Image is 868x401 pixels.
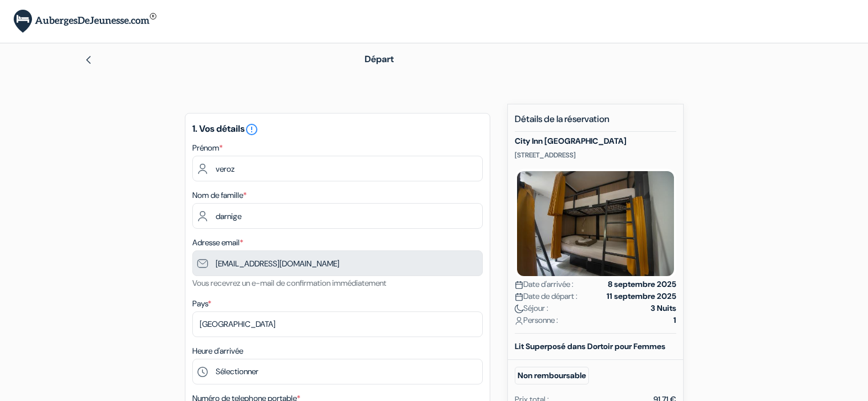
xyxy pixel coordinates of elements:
[515,314,558,326] span: Personne :
[245,123,259,135] a: error_outline
[515,302,548,314] span: Séjour :
[515,114,676,132] h5: Détails de la réservation
[192,189,247,201] label: Nom de famille
[192,250,483,276] input: Entrer adresse e-mail
[192,203,483,229] input: Entrer le nom de famille
[673,314,676,326] strong: 1
[192,123,483,136] h5: 1. Vos détails
[192,345,243,357] label: Heure d'arrivée
[192,298,211,310] label: Pays
[515,278,574,290] span: Date d'arrivée :
[365,53,394,65] span: Départ
[651,302,676,314] strong: 3 Nuits
[515,290,578,302] span: Date de départ :
[14,10,156,33] img: AubergesDeJeunesse.com
[84,55,93,64] img: left_arrow.svg
[192,278,386,288] small: Vous recevrez un e-mail de confirmation immédiatement
[515,293,523,301] img: calendar.svg
[515,151,676,160] p: [STREET_ADDRESS]
[515,317,523,325] img: user_icon.svg
[192,142,223,154] label: Prénom
[608,278,676,290] strong: 8 septembre 2025
[192,237,243,249] label: Adresse email
[515,281,523,289] img: calendar.svg
[515,136,676,146] h5: City Inn [GEOGRAPHIC_DATA]
[515,305,523,313] img: moon.svg
[607,290,676,302] strong: 11 septembre 2025
[515,367,589,384] small: Non remboursable
[192,156,483,181] input: Entrez votre prénom
[245,123,259,136] i: error_outline
[515,341,665,351] b: Lit Superposé dans Dortoir pour Femmes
